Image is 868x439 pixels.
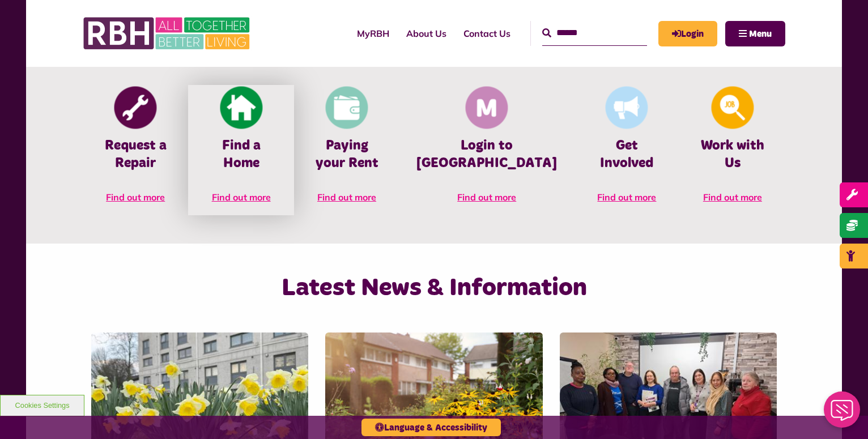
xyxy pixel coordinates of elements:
[294,85,399,215] a: Pay Rent Paying your Rent Find out more
[749,29,772,39] span: Menu
[711,87,754,129] img: Looking For A Job
[457,191,516,203] span: Find out more
[212,191,271,203] span: Find out more
[455,18,519,49] a: Contact Us
[100,137,171,172] h4: Request a Repair
[466,87,508,129] img: Membership And Mutuality
[326,87,368,129] img: Pay Rent
[680,85,785,215] a: Looking For A Job Work with Us Find out more
[574,85,679,215] a: Get Involved Get Involved Find out more
[106,191,165,203] span: Find out more
[311,137,382,172] h4: Paying your Rent
[188,85,293,215] a: Find A Home Find a Home Find out more
[416,137,557,172] h4: Login to [GEOGRAPHIC_DATA]
[697,137,768,172] h4: Work with Us
[725,21,785,46] button: Navigation
[200,272,669,304] h2: Latest News & Information
[83,85,188,215] a: Report Repair Request a Repair Find out more
[591,137,662,172] h4: Get Involved
[703,191,762,203] span: Find out more
[658,21,717,46] a: MyRBH
[205,137,276,172] h4: Find a Home
[317,191,376,203] span: Find out more
[542,21,647,45] input: Search
[597,191,656,203] span: Find out more
[606,87,648,129] img: Get Involved
[348,18,398,49] a: MyRBH
[399,85,574,215] a: Membership And Mutuality Login to [GEOGRAPHIC_DATA] Find out more
[361,419,501,436] button: Language & Accessibility
[114,87,157,129] img: Report Repair
[83,11,253,56] img: RBH
[220,87,262,129] img: Find A Home
[398,18,455,49] a: About Us
[817,388,868,439] iframe: Netcall Web Assistant for live chat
